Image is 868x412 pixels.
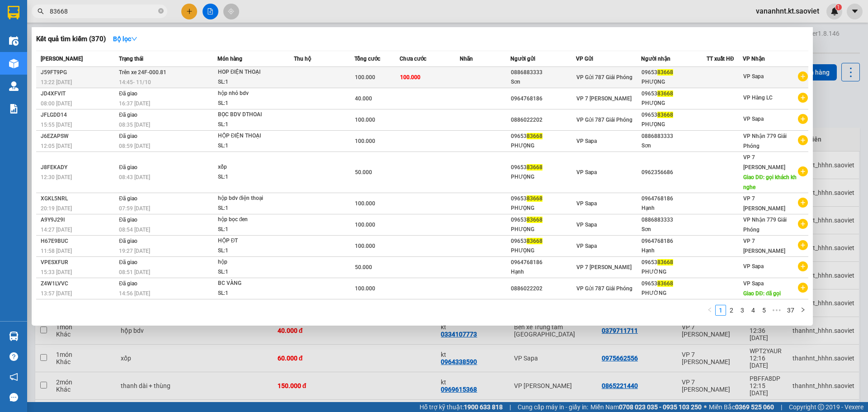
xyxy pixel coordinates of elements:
div: SL: 1 [218,225,286,235]
span: 08:59 [DATE] [119,143,150,149]
span: Đã giao [119,112,137,118]
span: 100.000 [355,117,375,123]
span: VP Sapa [576,243,597,249]
span: VP Sapa [576,222,597,228]
span: VP 7 [PERSON_NAME] [743,238,785,254]
div: Sơn [511,77,576,87]
div: HỘP ĐT [218,236,286,246]
span: VP Gửi 787 Giải Phóng [576,117,632,123]
img: solution-icon [9,104,19,114]
div: VPESXFUR [41,258,116,267]
a: 2 [726,305,736,315]
div: Hạnh [642,204,706,213]
span: Nhãn [460,56,473,62]
span: 50.000 [355,169,372,175]
div: 09653 [642,68,706,77]
div: Z4W1LVVC [41,279,116,289]
div: hộp bdv điện thoại [218,194,286,204]
div: 09653 [642,110,706,120]
a: 5 [759,305,769,315]
li: Next Page [797,305,808,316]
div: 0962356686 [642,168,706,177]
span: right [800,307,806,313]
span: Người nhận [641,56,670,62]
li: 5 [759,305,769,316]
span: 13:22 [DATE] [41,79,72,85]
img: logo-vxr [8,6,19,19]
div: Sơn [642,225,706,234]
span: 100.000 [355,222,375,228]
span: VP Sapa [743,116,764,122]
div: 09653 [642,89,706,99]
span: [PERSON_NAME] [41,56,83,62]
div: 09653 [511,132,576,141]
div: 09653 [511,163,576,172]
span: VP Sapa [743,73,764,80]
strong: Bộ lọc [113,35,137,43]
div: 0964768186 [511,258,576,267]
span: 08:35 [DATE] [119,122,150,128]
span: 83668 [657,259,673,265]
div: PHƯỌNG [511,225,576,234]
span: plus-circle [798,71,808,81]
span: 12:30 [DATE] [41,174,72,180]
span: 100.000 [355,138,375,144]
li: 3 [737,305,748,316]
div: SL: 1 [218,246,286,256]
div: SL: 1 [218,289,286,298]
div: 0886883333 [642,132,706,141]
span: left [707,307,712,313]
span: 83668 [527,238,542,244]
span: 83668 [657,112,673,118]
div: SL: 1 [218,99,286,109]
span: VP Gửi [576,56,593,62]
div: 0886883333 [511,68,576,77]
span: Thu hộ [294,56,311,62]
div: PHƯỌNG [642,77,706,87]
div: HỘP ĐIỆN THOẠI [218,131,286,141]
span: 40.000 [355,95,372,102]
span: VP 7 [PERSON_NAME] [743,154,785,170]
span: Chưa cước [400,56,426,62]
div: BỌC BDV DTHOAI [218,110,286,120]
span: 100.000 [355,243,375,249]
span: ••• [769,305,784,316]
input: Tìm tên, số ĐT hoặc mã đơn [50,6,156,16]
span: 83668 [657,69,673,76]
span: 100.000 [400,74,420,81]
span: 83668 [527,217,542,223]
div: PHƯỌNG [642,99,706,108]
span: 14:27 [DATE] [41,227,72,233]
span: plus-circle [798,219,808,229]
a: 3 [737,305,747,315]
span: Đã giao [119,133,137,139]
div: 0964768186 [511,94,576,104]
span: Trên xe 24F-000.81 [119,69,166,76]
span: 100.000 [355,200,375,207]
span: search [38,8,44,14]
img: warehouse-icon [9,59,19,68]
span: 08:54 [DATE] [119,227,150,233]
div: J6EZAPSW [41,132,116,141]
div: PHƯỌNG [511,246,576,256]
div: SL: 1 [218,267,286,277]
span: VP Sapa [576,200,597,207]
span: 19:27 [DATE] [119,248,150,254]
button: Bộ lọcdown [106,32,145,46]
div: 09653 [511,237,576,246]
div: PHƯỜNG [642,267,706,277]
span: Đã giao [119,238,137,244]
span: VP Hàng LC [743,95,773,101]
span: 100.000 [355,285,375,292]
div: 09653 [642,279,706,289]
div: H67E9BUC [41,237,116,246]
div: J59FT9PG [41,68,116,77]
img: warehouse-icon [9,81,19,91]
span: Món hàng [217,56,242,62]
li: Previous Page [704,305,715,316]
span: Người gửi [510,56,535,62]
span: 100.000 [355,74,375,81]
div: HOP ĐIỆN THOẠI [218,67,286,77]
span: VP Gửi 787 Giải Phóng [576,285,632,292]
span: Giao DĐ: đã gọi [743,290,781,297]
